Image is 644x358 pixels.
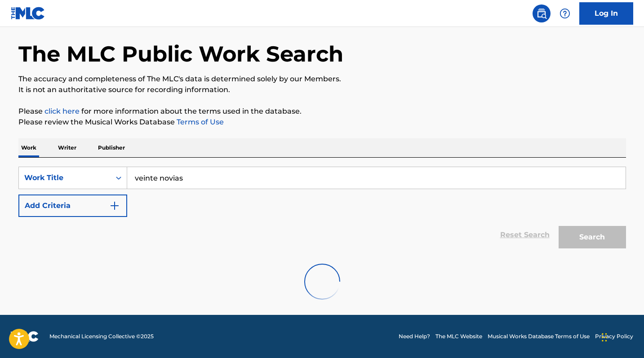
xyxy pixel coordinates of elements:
a: Musical Works Database Terms of Use [488,332,590,340]
p: Please review the Musical Works Database [18,117,626,128]
img: search [536,8,547,19]
p: The accuracy and completeness of The MLC's data is determined solely by our Members. [18,74,626,84]
a: Need Help? [399,332,430,340]
a: click here [44,107,80,115]
iframe: Chat Widget [599,315,644,358]
span: Mechanical Licensing Collective © 2025 [49,332,154,340]
div: Help [556,4,574,22]
img: preloader [303,262,342,301]
a: Privacy Policy [595,332,633,340]
button: Add Criteria [18,194,127,217]
img: 9d2ae6d4665cec9f34b9.svg [109,200,120,211]
div: Work Title [24,172,105,183]
img: logo [11,331,39,342]
a: Terms of Use [175,118,224,126]
h1: The MLC Public Work Search [18,40,343,67]
p: Writer [55,138,79,157]
p: Please for more information about the terms used in the database. [18,106,626,117]
p: Publisher [95,138,128,157]
p: Work [18,138,39,157]
div: Arrastrar [602,324,607,351]
img: help [560,8,570,19]
form: Search Form [18,167,626,253]
img: MLC Logo [11,7,45,20]
a: The MLC Website [435,332,482,340]
p: It is not an authoritative source for recording information. [18,84,626,95]
a: Public Search [533,4,551,22]
a: Log In [579,2,633,25]
div: Widget de chat [599,315,644,358]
